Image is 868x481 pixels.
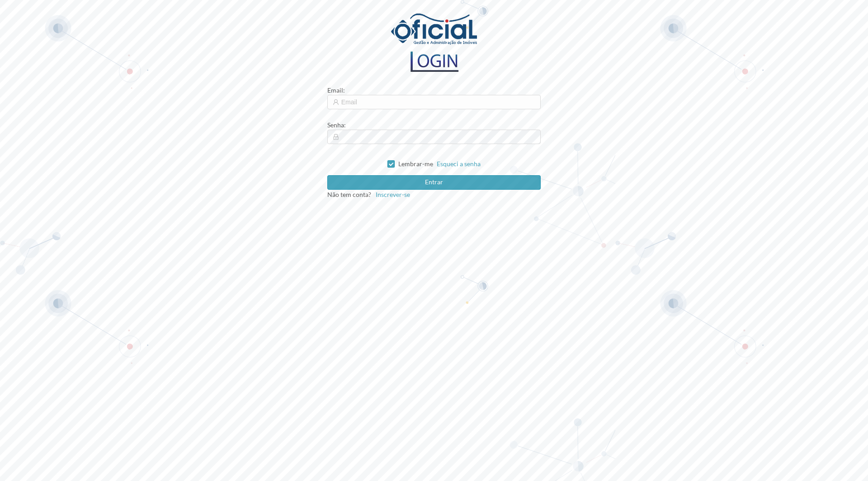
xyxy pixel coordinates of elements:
span: Email [327,86,343,94]
div: : [327,120,541,130]
input: Email [327,95,541,109]
div: : [327,85,541,95]
img: logo [407,51,461,72]
img: logo [391,14,477,45]
a: Esqueci a senha [437,160,481,168]
button: Entrar [327,175,541,190]
span: Inscrever-se [376,191,410,198]
span: Lembrar-me [398,160,433,168]
span: Senha [327,121,344,129]
i: icon: user [333,99,339,105]
span: Não tem conta? [327,191,371,198]
a: Inscrever-se [371,191,410,198]
i: icon: lock [333,134,339,140]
